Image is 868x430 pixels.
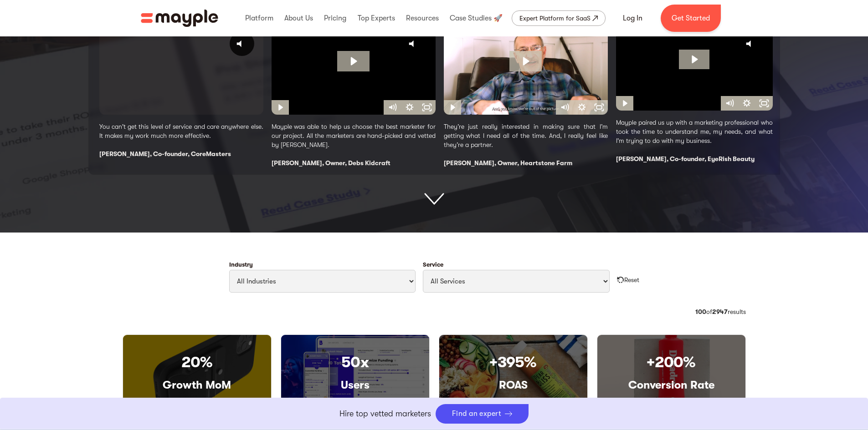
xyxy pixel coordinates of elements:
[616,154,773,163] div: [PERSON_NAME], Co-founder, EyeRish Beauty
[339,408,431,420] p: Hire top vetted marketers
[444,23,608,168] div: 3 / 4
[423,262,610,268] label: Service
[695,308,706,315] strong: 100
[230,31,254,56] button: Click for sound
[281,378,429,392] h3: Users
[243,4,276,33] div: Platform
[591,100,608,115] button: Fullscreen
[509,51,541,71] button: Play Video: 8
[402,31,426,56] button: Click for sound
[444,122,608,149] p: They’re just really interested in making sure that I’m getting what I need all of the time. And, ...
[123,335,271,424] a: 20%Growth MoM
[612,7,653,29] a: Log In
[272,122,436,149] p: Mayple was able to help us choose the best marketer for our project. All the marketers are hand-p...
[739,31,764,56] button: Click for sound
[281,335,429,424] a: 50xUsers
[141,10,218,27] img: Mayple logo
[337,51,369,71] button: Play Video: Debora UHD
[616,118,773,145] p: Mayple paired us up with a marketing professional who took the time to understand me, my needs, a...
[123,354,271,371] h3: 20%
[661,5,721,32] a: Get Started
[404,4,441,33] div: Resources
[616,96,633,111] button: Play Video
[444,100,461,115] button: Play Video
[512,10,606,26] a: Expert Platform for SaaS
[439,378,587,392] h3: ROAS
[444,158,608,167] div: [PERSON_NAME], Owner, Heartstone Farm
[597,378,745,392] h3: Conversion Rate
[573,100,591,115] button: Show settings menu
[272,23,436,168] div: 2 / 4
[272,158,436,167] div: [PERSON_NAME], Owner, Debs Kidcraft
[229,262,416,268] label: Industry
[439,335,587,424] a: +395%ROAS
[99,149,263,158] div: [PERSON_NAME], Co-founder, CoreMasters
[418,100,436,115] button: Fullscreen
[738,96,755,111] button: Show settings menu
[384,100,401,115] button: Mute
[616,23,780,164] div: 4 / 4
[519,13,591,24] div: Expert Platform for SaaS
[439,354,587,371] h3: +395%
[712,308,728,315] strong: 2947
[721,96,738,111] button: Mute
[452,410,502,418] div: Find an expert
[444,23,608,115] img: Video Thumbnail
[123,378,271,392] h3: Growth MoM
[679,50,709,69] button: Play Video: Hellen UHD
[123,254,746,300] form: Filter Cases Form
[597,354,745,371] h3: +200%
[141,10,218,27] a: home
[272,100,289,115] button: Play Video
[695,307,746,316] div: of results
[282,4,315,33] div: About Us
[99,23,263,159] div: 1 / 4
[556,100,573,115] button: Mute
[281,354,429,371] h3: 50x
[322,4,349,33] div: Pricing
[401,100,418,115] button: Show settings menu
[355,4,397,33] div: Top Experts
[617,276,624,283] img: reset all filters
[624,275,639,284] div: Reset
[755,96,773,111] button: Fullscreen
[597,335,745,424] a: +200%Conversion Rate
[99,122,263,140] p: You can't get this level of service and care anywhere else. It makes my work much more effective.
